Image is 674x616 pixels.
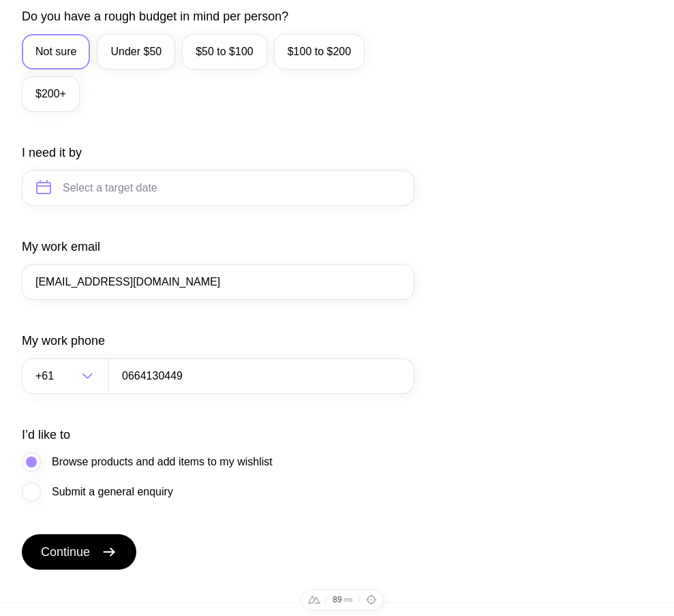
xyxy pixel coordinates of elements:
[41,544,90,560] span: Continue
[22,76,80,112] label: $200+
[52,484,173,500] span: Submit a general enquiry
[52,454,273,470] span: Browse products and add items to my wishlist
[22,264,414,300] input: you@email.com
[97,34,175,70] label: Under $50
[22,8,288,25] label: Do you have a rough budget in mind per person?
[22,238,100,255] label: My work email
[22,144,82,161] label: I need it by
[57,358,78,394] input: Search for option
[108,358,414,394] input: 0400123456
[274,34,365,70] label: $100 to $200
[182,34,267,70] label: $50 to $100
[35,358,57,394] span: +61
[22,358,109,394] div: Search for option
[22,427,70,443] label: I’d like to
[22,333,105,349] label: My work phone
[22,534,136,570] button: Continue
[22,170,414,206] input: Select a target date
[22,34,90,70] label: Not sure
